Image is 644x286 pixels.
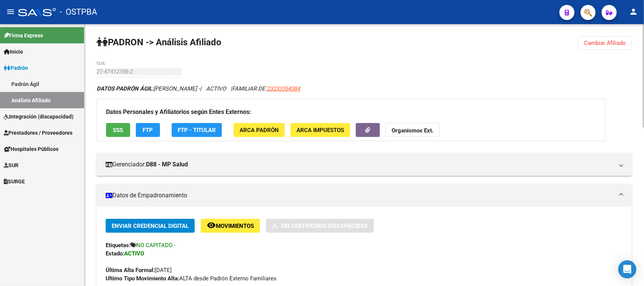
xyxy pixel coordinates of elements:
button: Cambiar Afiliado [578,36,632,50]
button: ARCA Impuestos [290,123,350,137]
span: FAMILIAR DE: [232,85,300,92]
span: 23233354384 [267,85,300,92]
button: Movimientos [201,219,260,233]
mat-expansion-panel-header: Gerenciador:D88 - MP Salud [97,153,632,176]
span: Integración (discapacidad) [4,112,74,121]
strong: Etiquetas: [106,242,131,249]
div: Open Intercom Messenger [618,260,636,278]
strong: PADRON -> Análisis Afiliado [97,37,221,48]
h3: Datos Personales y Afiliatorios según Entes Externos: [106,107,596,117]
button: FTP [136,123,160,137]
span: Hospitales Públicos [4,145,58,153]
mat-icon: person [629,7,638,16]
mat-icon: remove_red_eye [207,221,216,230]
span: Movimientos [216,223,254,229]
span: Inicio [4,48,23,56]
mat-icon: menu [6,7,15,16]
button: Organismos Ext. [386,123,440,137]
span: Prestadores / Proveedores [4,129,72,137]
span: ARCA Padrón [240,127,279,134]
button: ARCA Padrón [234,123,285,137]
mat-panel-title: Gerenciador: [106,160,614,169]
strong: Organismos Ext. [392,127,433,134]
strong: Última Alta Formal: [106,267,155,274]
button: FTP - Titular [172,123,222,137]
span: - OSTPBA [60,4,97,20]
span: ARCA Impuestos [297,127,344,134]
span: SURGE [4,177,25,186]
span: Padrón [4,64,28,72]
span: [PERSON_NAME] - [97,85,200,92]
mat-panel-title: Datos de Empadronamiento [106,191,614,200]
strong: DATOS PADRÓN ÁGIL: [97,85,154,92]
strong: Ultimo Tipo Movimiento Alta: [106,275,179,282]
span: Enviar Credencial Digital [112,223,189,229]
span: ALTA desde Padrón Externo Familiares [106,275,277,282]
strong: ACTIVO [124,250,144,257]
button: Sin Certificado Discapacidad [266,219,374,233]
button: SSS [106,123,130,137]
i: | ACTIVO | [97,85,300,92]
span: Firma Express [4,31,43,40]
span: FTP [143,127,153,134]
span: SSS [113,127,123,134]
span: FTP - Titular [178,127,216,134]
span: Cambiar Afiliado [584,40,626,46]
span: SUR [4,161,18,169]
strong: Estado: [106,250,124,257]
strong: D88 - MP Salud [146,160,188,169]
span: [DATE] [106,267,172,274]
button: Enviar Credencial Digital [106,219,195,233]
span: NO CAPITADO - [136,242,175,249]
mat-expansion-panel-header: Datos de Empadronamiento [97,184,632,207]
span: Sin Certificado Discapacidad [281,223,368,229]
